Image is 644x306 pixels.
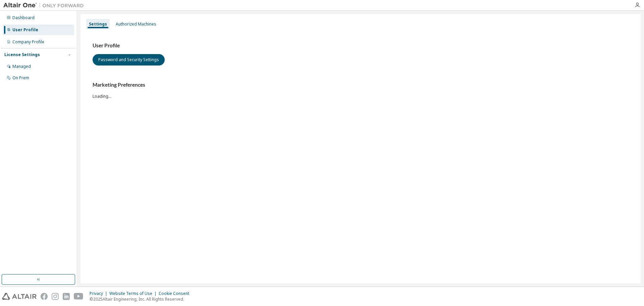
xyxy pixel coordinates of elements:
h3: Marketing Preferences [93,82,629,88]
img: Altair One [3,2,87,9]
img: facebook.svg [41,293,48,300]
img: linkedin.svg [63,293,70,300]
div: Authorized Machines [116,21,156,27]
img: altair_logo.svg [2,293,37,300]
div: Website Terms of Use [109,291,159,296]
img: instagram.svg [52,293,59,300]
div: On Prem [12,75,29,81]
img: youtube.svg [74,293,84,300]
div: Settings [89,21,107,27]
div: Cookie Consent [159,291,193,296]
h3: User Profile [93,42,629,49]
p: © 2025 Altair Engineering, Inc. All Rights Reserved. [90,296,193,302]
div: Loading... [93,82,629,99]
div: User Profile [12,27,38,33]
div: Dashboard [12,15,35,20]
div: Managed [12,64,31,69]
div: Privacy [90,291,109,296]
div: License Settings [4,52,40,57]
button: Password and Security Settings [93,54,165,65]
div: Company Profile [12,39,44,45]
